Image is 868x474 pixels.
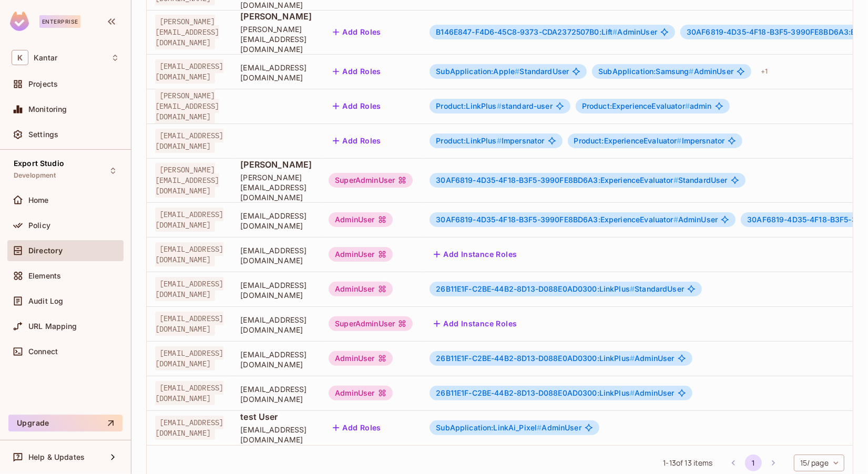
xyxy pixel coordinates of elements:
span: Settings [28,130,58,139]
span: [EMAIL_ADDRESS][DOMAIN_NAME] [155,381,223,405]
div: SuperAdminUser [329,316,413,331]
button: Upgrade [8,415,122,431]
span: AdminUser [436,28,657,36]
span: 1 - 13 of 13 items [663,457,712,469]
span: URL Mapping [28,322,77,331]
span: [EMAIL_ADDRESS][DOMAIN_NAME] [240,425,312,445]
span: AdminUser [436,389,674,397]
span: [PERSON_NAME][EMAIL_ADDRESS][DOMAIN_NAME] [240,24,312,54]
span: Monitoring [28,105,67,114]
div: AdminUser [329,351,392,366]
button: page 1 [745,455,762,471]
span: [EMAIL_ADDRESS][DOMAIN_NAME] [240,245,312,265]
nav: pagination navigation [723,455,783,471]
span: Projects [28,80,58,88]
span: 26B11E1F-C2BE-44B2-8D13-D088E0AD0300:LinkPlus [436,388,635,397]
span: # [673,215,678,224]
span: SubApplication:LinkAi_Pixel [436,423,542,432]
div: + 1 [757,63,772,80]
span: [EMAIL_ADDRESS][DOMAIN_NAME] [240,349,312,369]
span: [EMAIL_ADDRESS][DOMAIN_NAME] [240,315,312,335]
span: Product:LinkPlus [436,136,502,145]
span: K [12,50,28,65]
div: AdminUser [329,247,392,262]
button: Add Roles [329,419,385,436]
span: test User [240,411,312,423]
span: [PERSON_NAME][EMAIL_ADDRESS][DOMAIN_NAME] [240,172,312,202]
div: AdminUser [329,282,392,296]
div: Enterprise [39,15,80,28]
span: # [689,67,694,76]
span: [EMAIL_ADDRESS][DOMAIN_NAME] [155,208,223,232]
span: 30AF6819-4D35-4F18-B3F5-3990FE8BD6A3:ExperienceEvaluator [436,215,678,224]
span: [EMAIL_ADDRESS][DOMAIN_NAME] [155,277,223,301]
div: SuperAdminUser [329,173,413,188]
button: Add Roles [329,98,385,115]
span: Product:LinkPlus [436,101,502,110]
span: StandardUser [436,176,727,184]
span: Help & Updates [28,453,85,461]
span: StandardUser [436,67,569,76]
span: Connect [28,347,58,356]
span: # [497,136,502,145]
span: AdminUser [436,354,674,363]
span: # [612,27,617,36]
span: Workspace: Kantar [34,54,57,62]
div: AdminUser [329,212,392,227]
span: Impersnator [436,137,544,145]
span: SubApplication:Samsung [598,67,693,76]
button: Add Instance Roles [430,246,521,263]
span: Audit Log [28,297,63,305]
span: admin [582,102,712,110]
span: [EMAIL_ADDRESS][DOMAIN_NAME] [155,416,223,440]
span: Directory [28,246,63,255]
span: [PERSON_NAME][EMAIL_ADDRESS][DOMAIN_NAME] [155,163,219,198]
span: [EMAIL_ADDRESS][DOMAIN_NAME] [155,346,223,370]
span: # [497,101,502,110]
span: Home [28,196,49,204]
span: [EMAIL_ADDRESS][DOMAIN_NAME] [240,280,312,300]
span: StandardUser [436,285,684,293]
span: # [630,354,635,363]
span: Impersnator [574,137,725,145]
span: # [677,136,682,145]
span: Export Studio [14,159,64,168]
span: [PERSON_NAME] [240,11,312,22]
button: Add Roles [329,63,385,80]
div: 15 / page [794,455,844,471]
img: SReyMgAAAABJRU5ErkJggg== [10,12,29,31]
span: # [630,388,635,397]
span: standard-user [436,102,553,110]
span: # [685,101,690,110]
span: AdminUser [436,424,581,432]
button: Add Roles [329,132,385,149]
span: [PERSON_NAME][EMAIL_ADDRESS][DOMAIN_NAME] [155,89,219,123]
span: [PERSON_NAME][EMAIL_ADDRESS][DOMAIN_NAME] [155,15,219,49]
span: SubApplication:Apple [436,67,519,76]
span: [EMAIL_ADDRESS][DOMAIN_NAME] [240,384,312,404]
span: [EMAIL_ADDRESS][DOMAIN_NAME] [155,59,223,84]
span: AdminUser [598,67,733,76]
span: Product:ExperienceEvaluator [574,136,682,145]
span: [EMAIL_ADDRESS][DOMAIN_NAME] [155,129,223,153]
span: Elements [28,272,61,280]
span: Product:ExperienceEvaluator [582,101,690,110]
span: [EMAIL_ADDRESS][DOMAIN_NAME] [155,312,223,336]
span: Policy [28,221,50,230]
span: 26B11E1F-C2BE-44B2-8D13-D088E0AD0300:LinkPlus [436,284,635,293]
span: # [515,67,519,76]
span: # [630,284,635,293]
button: Add Instance Roles [430,315,521,332]
span: 26B11E1F-C2BE-44B2-8D13-D088E0AD0300:LinkPlus [436,354,635,363]
span: [EMAIL_ADDRESS][DOMAIN_NAME] [155,242,223,266]
span: Development [14,171,56,180]
span: # [537,423,542,432]
span: # [673,176,678,184]
span: [PERSON_NAME] [240,159,312,170]
div: AdminUser [329,386,392,400]
span: [EMAIL_ADDRESS][DOMAIN_NAME] [240,63,312,83]
span: AdminUser [436,215,718,224]
span: 30AF6819-4D35-4F18-B3F5-3990FE8BD6A3:ExperienceEvaluator [436,176,678,184]
span: B146E847-F4D6-45C8-9373-CDA2372507B0:Lift [436,27,617,36]
button: Add Roles [329,24,385,40]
